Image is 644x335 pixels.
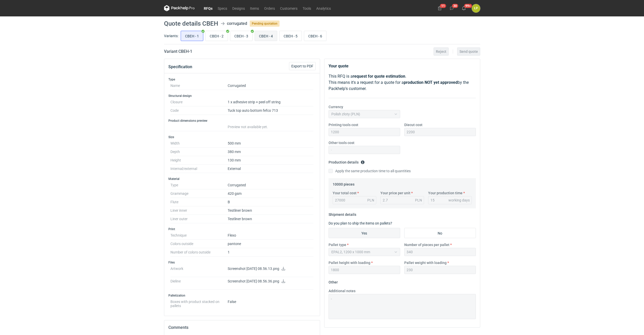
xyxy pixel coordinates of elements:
dt: Grammage [170,189,228,198]
a: Designs [230,5,247,11]
label: Your price per unit [380,190,410,196]
h3: Palletization [168,293,316,298]
a: Items [247,5,262,11]
textarea: - [329,294,476,319]
h3: Structural design [168,94,316,98]
dt: Width [170,139,228,148]
a: Specs [215,5,230,11]
button: Reject [434,47,449,56]
dd: 420 gsm [228,189,314,198]
label: CBEH - 6 [304,31,326,41]
label: Your total cost [333,190,357,196]
span: Preview not available yet. [228,125,268,129]
dd: 500 mm [228,139,314,148]
dt: Boxes with product stacked on pallets [170,298,228,308]
a: Customers [277,5,300,11]
dt: Height [170,156,228,165]
a: Analytics [314,5,333,11]
dd: Corrugated [228,82,314,90]
dd: 1 x adhesive strip + peel off string [228,98,314,106]
button: Export to PDF [289,62,316,70]
legend: Production details [329,158,365,164]
a: Tools [300,5,314,11]
dt: Closure [170,98,228,106]
label: Pallet weight with loading [404,260,447,265]
label: CBEH - 3 [230,31,253,41]
strong: production NOT yet approved [404,80,458,85]
h3: Material [168,177,316,181]
h3: Files [168,260,316,265]
dt: Internal/external [170,165,228,173]
h3: Size [168,135,316,139]
label: CBEH - 2 [205,31,228,41]
div: PLN [415,198,422,203]
dd: Testliner brown [228,206,314,215]
div: Łukasz Postawa [472,4,480,13]
a: Orders [262,5,277,11]
p: Screenshot [DATE] 08.56.13.png [228,267,314,271]
label: Diecut cost [404,122,422,127]
dd: Testliner brown [228,215,314,223]
label: Apply the same production time to all quantities [329,168,411,174]
label: CBEH - 5 [279,31,302,41]
dt: Name [170,82,228,90]
h3: Product dimensions preview [168,119,316,123]
label: Other tools cost [329,140,354,145]
span: Reject [436,50,446,53]
p: This RFQ is a . This means it's a request for a quote for a by the Packhelp's customer. [329,73,476,92]
h2: Variant CBEH - 1 [164,48,192,55]
label: Printing tools cost [329,122,358,127]
button: 11 [436,4,444,12]
h2: Comments [168,324,316,331]
dt: Dieline [170,277,228,290]
strong: request for quote estimation [353,74,405,79]
dd: External [228,165,314,173]
dd: Tuck top auto bottom fefco 713 [228,106,314,115]
dd: 1 [228,248,314,257]
dd: B [228,198,314,206]
span: Export to PDF [291,64,313,68]
label: Do you plan to ship the items on pallets? [329,221,392,225]
dd: 380 mm [228,148,314,156]
dd: Corrugated [228,181,314,189]
label: CBEH - 1 [181,31,203,41]
h1: Quote details CBEH [164,21,218,27]
legend: Shipment details [329,210,356,217]
dt: Flute [170,198,228,206]
label: Pallet height with loading [329,260,370,265]
button: 30 [448,4,456,12]
div: PLN [367,198,374,203]
dd: Flexo [228,231,314,240]
h3: Type [168,77,316,82]
dd: 130 mm [228,156,314,165]
dt: Colors outside [170,240,228,248]
dt: Liner outer [170,215,228,223]
dt: Code [170,106,228,115]
dt: Liner inner [170,206,228,215]
button: Send quote [457,47,480,56]
label: CBEH - 4 [255,31,277,41]
dt: Depth [170,148,228,156]
dt: Technique [170,231,228,240]
a: RFQs [201,5,215,11]
label: Variants: [164,33,178,38]
legend: Other [329,278,338,284]
button: Specification [168,61,192,73]
label: Pallet type [329,242,346,247]
span: Pending quotation [250,21,280,27]
label: Number of pieces per pallet [404,242,449,247]
p: Screenshot [DATE] 08.56.36.png [228,279,314,284]
dt: Number of colors outside [170,248,228,257]
svg: Packhelp Pro [164,5,195,11]
label: Additional notes [329,288,355,293]
div: working days [448,198,470,203]
button: ŁP [472,4,480,13]
label: Your production time [428,190,463,196]
dt: Artwork [170,265,228,277]
div: corrugated [227,21,247,27]
label: Currency [329,104,343,109]
h3: Print [168,227,316,231]
legend: 10000 pieces [333,180,354,186]
strong: Your quote [329,64,349,68]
